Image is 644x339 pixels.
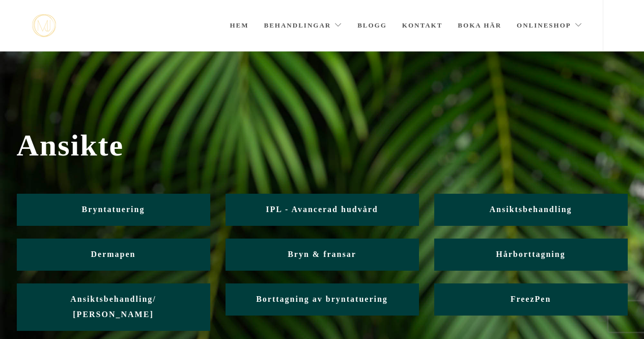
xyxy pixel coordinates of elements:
span: Bryn & fransar [288,250,356,258]
span: Dermapen [91,250,136,258]
a: Bryn & fransar [226,239,419,271]
a: Dermapen [17,239,210,271]
span: Ansikte [17,128,628,163]
span: Borttagning av bryntatuering [256,295,388,303]
span: Hårborttagning [496,250,565,258]
img: mjstudio [32,14,56,37]
span: Ansiktsbehandling/ [PERSON_NAME] [70,295,156,319]
a: Ansiktsbehandling/ [PERSON_NAME] [17,283,210,331]
a: mjstudio mjstudio mjstudio [32,14,56,37]
a: Hårborttagning [434,239,628,271]
a: Ansiktsbehandling [434,194,628,226]
span: IPL - Avancerad hudvård [266,205,378,214]
a: FreezPen [434,283,628,316]
span: FreezPen [511,295,551,303]
a: Borttagning av bryntatuering [226,283,419,316]
a: Bryntatuering [17,194,210,226]
span: Ansiktsbehandling [489,205,572,214]
a: IPL - Avancerad hudvård [226,194,419,226]
span: Bryntatuering [82,205,145,214]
